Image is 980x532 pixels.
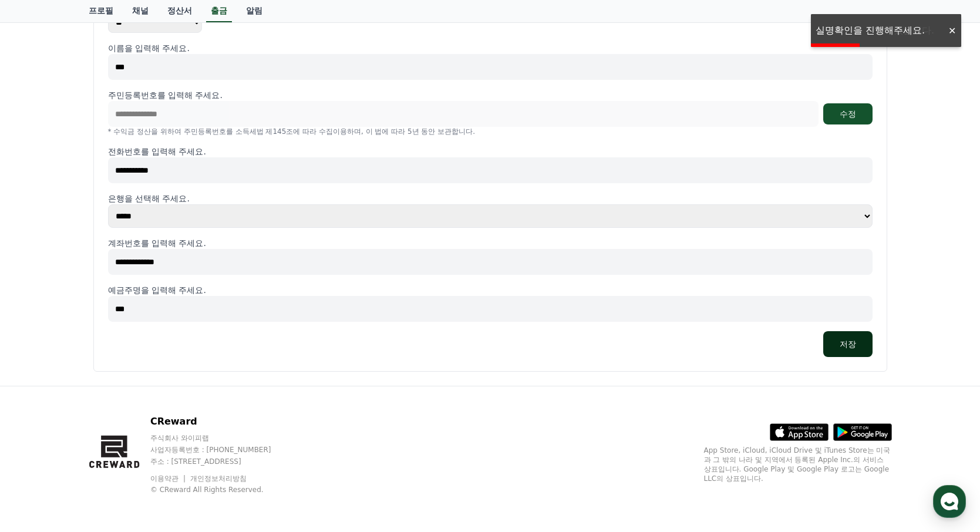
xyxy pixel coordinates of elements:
[150,433,294,443] p: 주식회사 와이피랩
[823,103,873,124] button: 수정
[108,146,873,157] p: 전화번호를 입력해 주세요.
[704,446,892,483] p: App Store, iCloud, iCloud Drive 및 iTunes Store는 미국과 그 밖의 나라 및 지역에서 등록된 Apple Inc.의 서비스 상표입니다. Goo...
[108,193,873,204] p: 은행을 선택해 주세요.
[190,474,247,483] a: 개인정보처리방침
[823,331,873,357] button: 저장
[4,372,78,402] a: 홈
[78,372,151,402] a: 대화
[150,457,294,466] p: 주소 : [STREET_ADDRESS]
[181,390,196,399] span: 설정
[108,89,223,101] p: 주민등록번호를 입력해 주세요.
[108,237,873,249] p: 계좌번호를 입력해 주세요.
[150,474,187,483] a: 이용약관
[108,42,873,54] p: 이름을 입력해 주세요.
[37,390,44,399] span: 홈
[151,372,225,402] a: 설정
[150,415,294,429] p: CReward
[108,127,873,136] p: * 수익금 정산을 위하여 주민등록번호를 소득세법 제145조에 따라 수집이용하며, 이 법에 따라 5년 동안 보관합니다.
[150,445,294,454] p: 사업자등록번호 : [PHONE_NUMBER]
[107,390,122,400] span: 대화
[108,284,873,296] p: 예금주명을 입력해 주세요.
[150,485,294,494] p: © CReward All Rights Reserved.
